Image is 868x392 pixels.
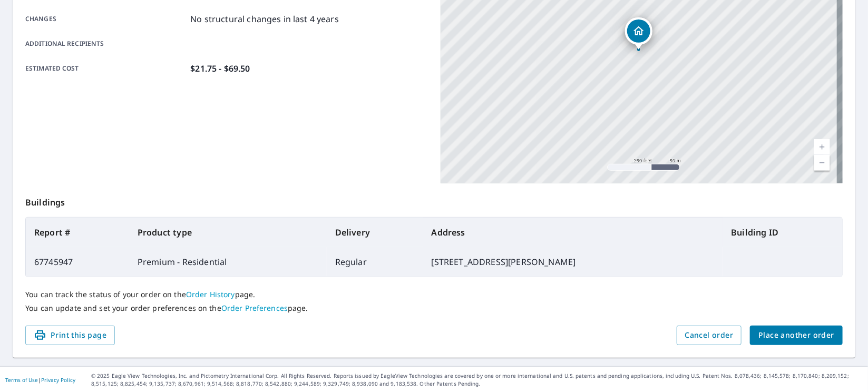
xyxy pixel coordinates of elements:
p: | [5,377,75,383]
span: Place another order [758,329,834,342]
span: Cancel order [685,329,734,342]
p: Changes [25,13,186,25]
a: Order History [186,289,235,299]
th: Report # [26,218,129,247]
a: Terms of Use [5,376,38,384]
a: Privacy Policy [41,376,75,384]
div: Dropped pin, building 1, Residential property, 751 Road Wa N-16 Sharon Springs, KS 67758 [625,17,652,50]
button: Cancel order [677,326,742,345]
th: Address [423,218,723,247]
th: Product type [129,218,327,247]
a: Current Level 17, Zoom In [814,139,830,155]
p: Buildings [25,183,843,217]
p: $21.75 - $69.50 [190,62,250,75]
button: Print this page [25,326,115,345]
td: [STREET_ADDRESS][PERSON_NAME] [423,247,723,277]
p: © 2025 Eagle View Technologies, Inc. and Pictometry International Corp. All Rights Reserved. Repo... [91,372,863,388]
td: 67745947 [26,247,129,277]
td: Premium - Residential [129,247,327,277]
th: Delivery [327,218,423,247]
a: Order Preferences [221,303,288,313]
p: Estimated cost [25,62,186,75]
p: No structural changes in last 4 years [190,13,339,25]
a: Current Level 17, Zoom Out [814,155,830,171]
p: You can update and set your order preferences on the page. [25,303,843,313]
p: You can track the status of your order on the page. [25,290,843,299]
p: Additional recipients [25,39,186,48]
span: Print this page [34,329,106,342]
th: Building ID [723,218,842,247]
button: Place another order [750,326,843,345]
td: Regular [327,247,423,277]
